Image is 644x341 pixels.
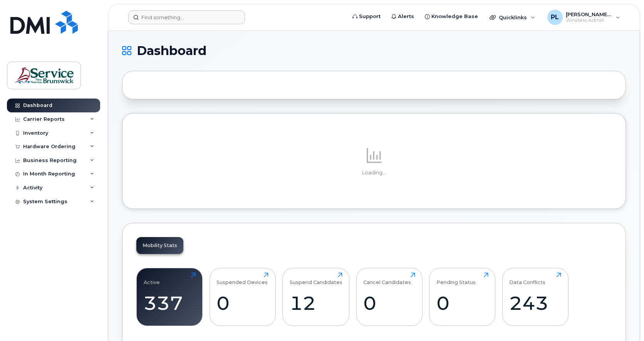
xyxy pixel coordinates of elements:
div: 0 [216,292,268,314]
div: Cancel Candidates [363,272,411,285]
a: Pending Status0 [436,272,488,322]
a: Cancel Candidates0 [363,272,415,322]
div: 337 [144,292,196,314]
div: 243 [509,292,561,314]
p: Loading... [136,169,612,176]
div: Suspend Candidates [290,272,342,285]
div: Active [144,272,160,285]
a: Data Conflicts243 [509,272,561,322]
div: Suspended Devices [216,272,268,285]
a: Active337 [144,272,196,322]
div: Pending Status [436,272,476,285]
div: 12 [290,292,342,314]
a: Suspend Candidates12 [290,272,342,322]
div: Data Conflicts [509,272,545,285]
div: 0 [363,292,415,314]
span: Dashboard [137,45,206,57]
a: Suspended Devices0 [216,272,268,322]
div: 0 [436,292,488,314]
